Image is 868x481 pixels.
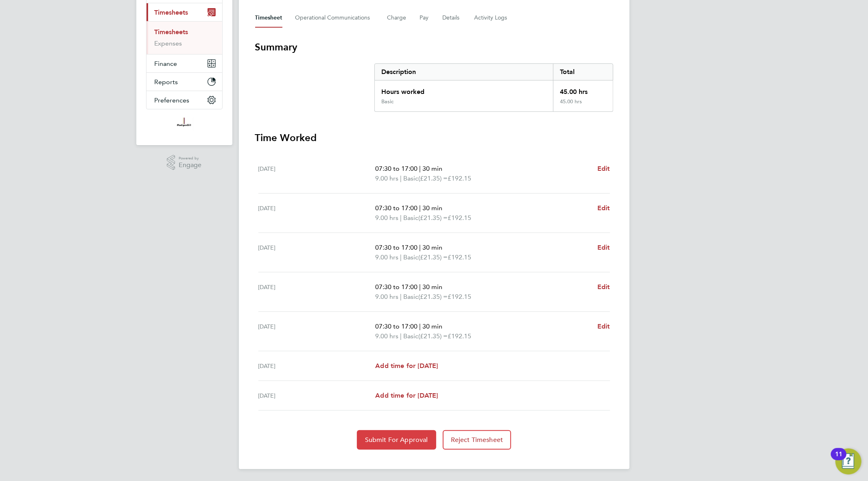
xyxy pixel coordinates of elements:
button: Activity Logs [474,8,509,28]
span: Reject Timesheet [451,436,503,444]
span: Submit For Approval [365,436,428,444]
span: 9.00 hrs [375,293,398,300]
span: Finance [155,60,177,67]
section: Timesheet [255,41,613,450]
button: Preferences [146,91,222,109]
div: [DATE] [258,164,376,183]
span: £192.15 [448,214,471,222]
span: 30 min [422,322,442,330]
a: Expenses [155,39,182,47]
span: Timesheets [155,9,188,16]
span: | [419,322,421,330]
span: Basic [403,292,418,302]
span: 30 min [422,283,442,291]
span: (£21.35) = [418,332,448,340]
div: [DATE] [258,322,376,341]
a: Edit [597,203,610,213]
div: Total [553,64,612,80]
span: £192.15 [448,253,471,261]
div: Basic [381,98,394,105]
span: (£21.35) = [418,293,448,300]
button: Submit For Approval [357,430,436,450]
button: Timesheet [255,8,282,28]
div: [DATE] [258,282,376,302]
button: Charge [387,8,407,28]
span: Reports [155,78,178,86]
div: 45.00 hrs [553,98,612,111]
span: | [400,293,402,300]
a: Edit [597,282,610,292]
span: 9.00 hrs [375,214,398,222]
div: Description [375,64,553,80]
h3: Summary [255,41,613,54]
div: [DATE] [258,361,376,371]
button: Details [443,8,461,28]
span: | [419,204,421,212]
button: Pay [420,8,430,28]
span: 07:30 to 17:00 [375,244,418,251]
div: [DATE] [258,243,376,262]
div: Timesheets [146,21,222,54]
span: | [400,332,402,340]
span: Preferences [155,96,190,104]
span: 07:30 to 17:00 [375,322,418,330]
h3: Time Worked [255,131,613,144]
span: £192.15 [448,332,471,340]
a: Edit [597,164,610,174]
a: Go to home page [146,118,223,131]
button: Reject Timesheet [443,430,512,450]
span: Edit [597,244,610,251]
span: Edit [597,322,610,330]
span: Basic [403,331,418,341]
span: | [419,165,421,172]
span: (£21.35) = [418,253,448,261]
span: Engage [179,162,201,169]
button: Finance [146,54,222,72]
a: Powered byEngage [167,155,201,170]
div: 11 [835,454,842,465]
span: £192.15 [448,174,471,182]
a: Add time for [DATE] [375,391,438,400]
span: 9.00 hrs [375,174,398,182]
span: Basic [403,252,418,262]
button: Timesheets [146,3,222,21]
div: Summary [374,63,613,112]
span: 30 min [422,204,442,212]
button: Operational Communications [295,8,374,28]
div: 45.00 hrs [553,81,612,98]
span: | [400,174,402,182]
span: Edit [597,165,610,172]
span: | [419,283,421,291]
span: | [400,214,402,222]
span: £192.15 [448,293,471,300]
span: Basic [403,174,418,183]
div: [DATE] [258,391,376,400]
img: madigangill-logo-retina.png [175,118,193,131]
span: (£21.35) = [418,214,448,222]
div: [DATE] [258,203,376,223]
span: Powered by [179,155,201,162]
button: Open Resource Center, 11 new notifications [835,448,861,474]
span: Basic [403,213,418,223]
a: Timesheets [155,28,188,36]
span: 07:30 to 17:00 [375,204,418,212]
span: 07:30 to 17:00 [375,165,418,172]
span: Edit [597,283,610,291]
span: 30 min [422,244,442,251]
span: 9.00 hrs [375,332,398,340]
a: Add time for [DATE] [375,361,438,371]
button: Reports [146,73,222,91]
a: Edit [597,322,610,331]
span: | [400,253,402,261]
span: Edit [597,204,610,212]
div: Hours worked [375,81,553,98]
span: 30 min [422,165,442,172]
a: Edit [597,243,610,252]
span: 07:30 to 17:00 [375,283,418,291]
span: | [419,244,421,251]
span: (£21.35) = [418,174,448,182]
span: Add time for [DATE] [375,392,438,399]
span: Add time for [DATE] [375,362,438,370]
span: 9.00 hrs [375,253,398,261]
